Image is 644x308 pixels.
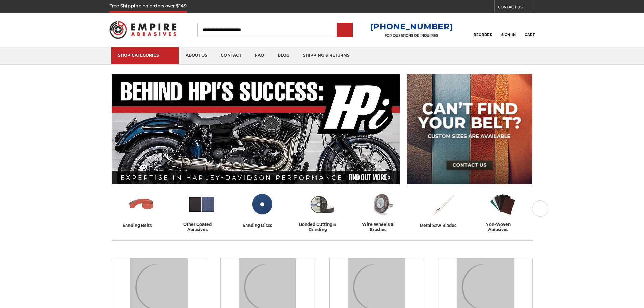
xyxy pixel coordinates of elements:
[295,222,350,232] div: bonded cutting & grinding
[179,47,214,64] a: about us
[127,190,156,218] img: Sanding Belts
[532,200,548,217] button: Next
[248,190,276,218] img: Sanding Discs
[475,222,530,232] div: non-woven abrasives
[525,22,535,37] a: Cart
[243,222,281,229] div: sanding discs
[498,3,535,13] a: CONTACT US
[296,47,356,64] a: shipping & returns
[368,190,396,218] img: Wire Wheels & Brushes
[407,74,532,184] img: promo banner for custom belts.
[109,17,177,43] img: Empire Abrasives
[370,33,453,38] p: FOR QUESTIONS OR INQUIRIES
[114,190,169,229] a: sanding belts
[123,222,161,229] div: sanding belts
[235,190,289,229] a: sanding discs
[338,23,352,37] input: Submit
[355,190,410,232] a: wire wheels & brushes
[188,190,216,218] img: Other Coated Abrasives
[474,22,492,37] a: Reorder
[174,190,229,232] a: other coated abrasives
[174,222,229,232] div: other coated abrasives
[308,190,336,218] img: Bonded Cutting & Grinding
[271,47,296,64] a: blog
[214,47,248,64] a: contact
[428,190,456,218] img: Metal Saw Blades
[501,33,516,37] span: Sign In
[474,33,492,37] span: Reorder
[475,190,530,232] a: non-woven abrasives
[295,190,350,232] a: bonded cutting & grinding
[420,222,465,229] div: metal saw blades
[355,222,410,232] div: wire wheels & brushes
[248,47,271,64] a: faq
[118,53,172,58] div: SHOP CATEGORIES
[370,22,453,31] a: [PHONE_NUMBER]
[112,74,400,184] img: Banner for an interview featuring Horsepower Inc who makes Harley performance upgrades featured o...
[415,190,470,229] a: metal saw blades
[525,33,535,37] span: Cart
[488,190,517,218] img: Non-woven Abrasives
